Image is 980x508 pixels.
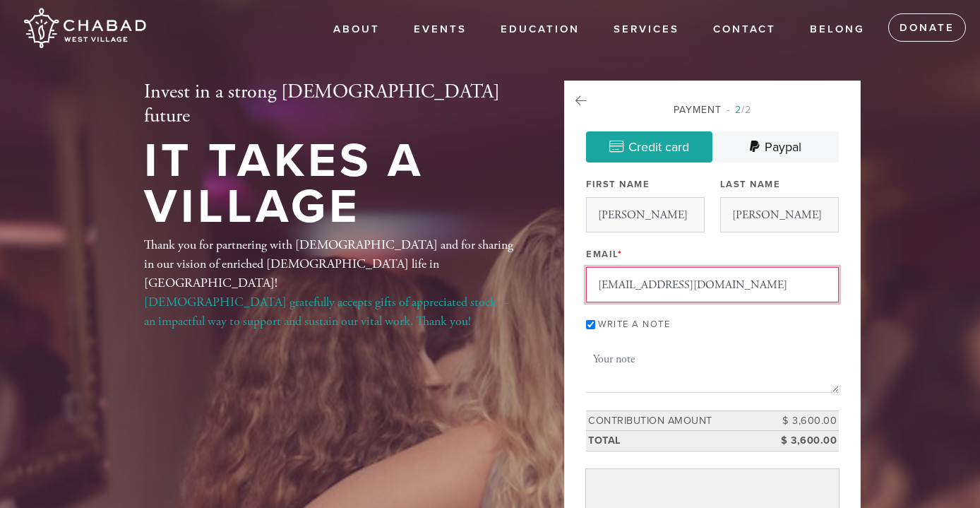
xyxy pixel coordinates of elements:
td: $ 3,600.00 [775,410,839,431]
div: Payment [586,102,839,117]
a: About [323,16,390,43]
h2: Invest in a strong [DEMOGRAPHIC_DATA] future [144,81,518,128]
a: Donate [888,13,966,42]
h1: It Takes a Village [144,138,518,230]
img: Chabad%20West%20Village.png [21,3,148,54]
a: [DEMOGRAPHIC_DATA] gratefully accepts gifts of appreciated stock—an impactful way to support and ... [144,294,509,329]
a: Paypal [712,131,839,163]
label: Write a note [598,319,670,330]
div: Thank you for partnering with [DEMOGRAPHIC_DATA] and for sharing in our vision of enriched [DEMOG... [144,235,518,331]
label: First Name [586,178,650,191]
label: Last Name [720,178,781,191]
span: /2 [727,104,751,116]
span: This field is required. [618,249,623,260]
a: Belong [799,16,876,43]
a: EDUCATION [490,16,590,43]
td: Total [586,431,775,451]
label: Email [586,248,622,261]
span: 2 [735,104,741,116]
a: Credit card [586,131,712,163]
a: Events [403,16,477,43]
a: Contact [703,16,787,43]
td: $ 3,600.00 [775,431,839,451]
a: Services [603,16,690,43]
td: Contribution Amount [586,410,775,431]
